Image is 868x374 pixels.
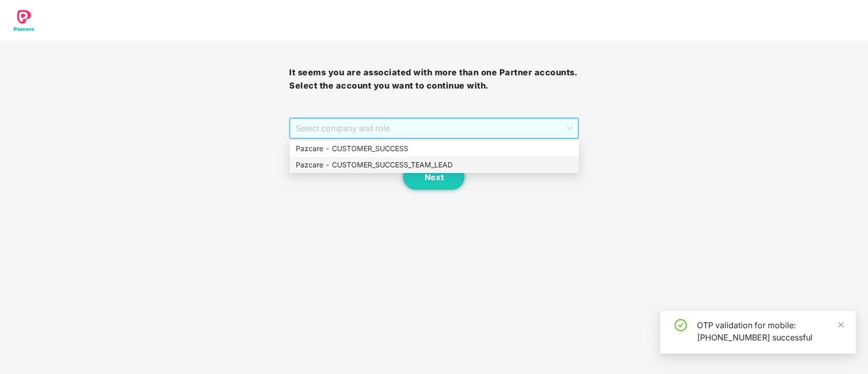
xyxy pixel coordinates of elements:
div: Pazcare - CUSTOMER_SUCCESS_TEAM_LEAD [290,157,579,173]
div: Pazcare - CUSTOMER_SUCCESS [290,140,579,157]
span: check-circle [675,319,687,331]
div: OTP validation for mobile: [PHONE_NUMBER] successful [697,319,844,343]
span: Next [424,172,443,182]
span: Select company and role [296,119,572,138]
h3: It seems you are associated with more than one Partner accounts. Select the account you want to c... [289,66,578,92]
button: Next [403,164,464,190]
div: Pazcare - CUSTOMER_SUCCESS [296,143,573,154]
span: close [837,321,845,328]
div: Pazcare - CUSTOMER_SUCCESS_TEAM_LEAD [296,159,573,170]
